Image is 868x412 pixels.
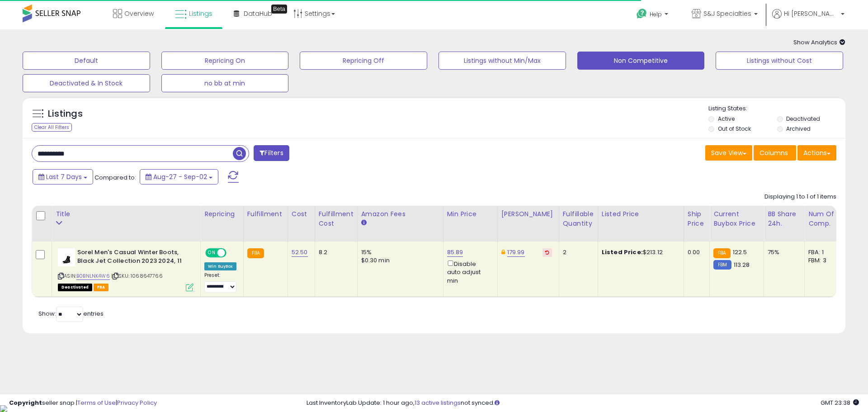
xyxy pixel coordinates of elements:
[797,145,836,161] button: Actions
[140,169,218,185] button: Aug-27 - Sep-02
[501,249,505,255] i: This overrides the store level Dynamic Max Price for this listing
[808,256,838,265] div: FBM: 3
[629,1,677,29] a: Help
[733,248,747,256] span: 122.5
[56,209,197,219] div: Title
[507,248,525,257] a: 179.99
[319,248,350,256] div: 8.2
[713,260,731,270] small: FBM
[734,260,750,269] span: 113.28
[300,52,427,70] button: Repricing Off
[94,173,136,182] span: Compared to:
[764,193,836,201] div: Displaying 1 to 1 of 1 items
[563,248,591,256] div: 2
[48,108,83,120] h5: Listings
[716,52,843,70] button: Listings without Cost
[204,262,236,270] div: Win BuyBox
[602,209,680,219] div: Listed Price
[688,209,706,228] div: Ship Price
[602,248,643,256] b: Listed Price:
[786,125,811,133] label: Archived
[58,248,75,266] img: 313QB7yBQcL._SL40_.jpg
[808,209,841,228] div: Num of Comp.
[77,248,187,267] b: Sorel Men's Casual Winter Boots, Black Jet Collection 2023 2024, 11
[563,209,594,228] div: Fulfillable Quantity
[718,115,735,123] label: Active
[117,398,157,407] a: Privacy Policy
[361,256,436,265] div: $0.30 min
[254,145,289,161] button: Filters
[772,9,844,29] a: Hi [PERSON_NAME]
[247,209,284,219] div: Fulfillment
[38,309,104,318] span: Show: entries
[415,398,461,407] a: 13 active listings
[153,172,207,181] span: Aug-27 - Sep-02
[602,248,677,256] div: $213.12
[361,248,436,256] div: 15%
[9,399,157,407] div: seller snap | |
[189,9,212,18] span: Listings
[768,209,801,228] div: BB Share 24h.
[577,52,705,70] button: Non Competitive
[244,9,272,18] span: DataHub
[754,145,796,161] button: Columns
[46,172,82,181] span: Last 7 Days
[501,209,555,219] div: [PERSON_NAME]
[58,284,92,291] span: All listings that are unavailable for purchase on Amazon for any reason other than out-of-stock
[23,74,150,92] button: Deactivated & In Stock
[247,248,264,258] small: FBA
[204,209,240,219] div: Repricing
[124,9,154,18] span: Overview
[77,398,116,407] a: Terms of Use
[705,145,752,161] button: Save View
[161,74,289,92] button: no bb at min
[76,272,110,280] a: B0BNLNK4W6
[713,209,760,228] div: Current Buybox Price
[718,125,751,133] label: Out of Stock
[713,248,730,258] small: FBA
[206,249,217,257] span: ON
[439,52,566,70] button: Listings without Min/Max
[447,259,491,285] div: Disable auto adjust min
[161,52,289,70] button: Repricing On
[292,209,311,219] div: Cost
[361,219,367,227] small: Amazon Fees.
[688,248,703,256] div: 0.00
[768,248,797,256] div: 75%
[808,248,838,256] div: FBA: 1
[225,249,240,257] span: OFF
[94,284,109,291] span: FBA
[361,209,439,219] div: Amazon Fees
[784,9,838,18] span: Hi [PERSON_NAME]
[636,8,647,19] i: Get Help
[708,104,845,113] p: Listing States:
[58,248,193,290] div: ASIN:
[650,10,662,18] span: Help
[9,398,42,407] strong: Copyright
[793,38,845,47] span: Show Analytics
[319,209,354,228] div: Fulfillment Cost
[23,52,150,70] button: Default
[447,209,494,219] div: Min Price
[271,5,287,14] div: Tooltip anchor
[204,272,236,293] div: Preset:
[759,148,788,157] span: Columns
[821,398,859,407] span: 2025-09-11 23:38 GMT
[33,169,93,185] button: Last 7 Days
[307,399,859,407] div: Last InventoryLab Update: 1 hour ago, not synced.
[545,250,549,255] i: Revert to store-level Dynamic Max Price
[111,272,163,279] span: | SKU: 1068647766
[703,9,751,18] span: S&J Specialties
[447,248,463,257] a: 85.89
[786,115,820,123] label: Deactivated
[292,248,308,257] a: 52.50
[32,123,72,132] div: Clear All Filters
